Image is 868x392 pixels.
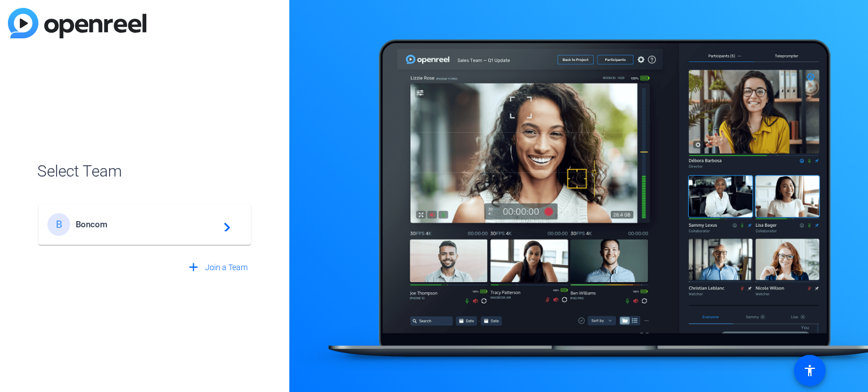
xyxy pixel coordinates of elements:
[186,261,201,275] mat-icon: add
[182,257,252,278] button: Join a Team
[47,213,70,236] div: B
[205,262,248,274] span: Join a Team
[76,219,217,230] span: Boncom
[37,160,252,183] span: Select Team
[217,218,231,231] mat-icon: navigate_next
[8,8,146,38] img: blue-gradient.svg
[803,364,817,377] mat-icon: accessibility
